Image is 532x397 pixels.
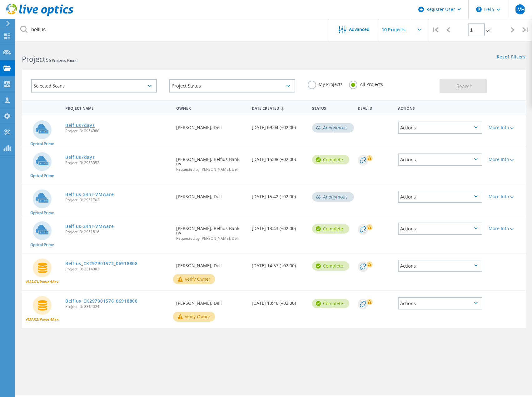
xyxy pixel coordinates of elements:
[169,79,295,93] div: Project Status
[312,192,354,202] div: Anonymous
[173,274,215,284] button: Verify Owner
[173,147,249,178] div: [PERSON_NAME], Belfius Bank nv
[30,211,54,215] span: Optical Prime
[519,19,532,41] div: |
[398,223,482,235] div: Actions
[26,280,59,284] span: VMAX3/PowerMax
[249,115,309,136] div: [DATE] 09:04 (+02:00)
[312,299,349,308] div: Complete
[65,305,170,309] span: Project ID: 2314024
[349,27,370,32] span: Advanced
[489,157,523,162] div: More Info
[65,224,114,229] a: Belfius-24hr-VMware
[173,102,249,113] div: Owner
[440,79,487,93] button: Search
[476,7,482,12] svg: \n
[489,125,523,130] div: More Info
[349,81,383,87] label: All Projects
[355,102,395,113] div: Deal Id
[65,299,138,303] a: Belfius_CK297901576_06918808
[309,102,354,113] div: Status
[30,174,54,178] span: Optical Prime
[30,142,54,146] span: Optical Prime
[486,28,493,33] span: of 1
[176,237,246,240] span: Requested by [PERSON_NAME], Dell
[31,79,157,93] div: Selected Scans
[65,129,170,133] span: Project ID: 2954060
[398,297,482,309] div: Actions
[398,191,482,203] div: Actions
[249,216,309,237] div: [DATE] 13:43 (+02:00)
[312,261,349,271] div: Complete
[173,254,249,274] div: [PERSON_NAME], Dell
[30,243,54,247] span: Optical Prime
[173,291,249,312] div: [PERSON_NAME], Dell
[398,260,482,272] div: Actions
[489,226,523,231] div: More Info
[26,318,59,321] span: VMAX3/PowerMax
[515,7,525,12] span: LVH
[398,122,482,134] div: Actions
[65,161,170,165] span: Project ID: 2953052
[429,19,442,41] div: |
[312,224,349,234] div: Complete
[249,184,309,205] div: [DATE] 15:42 (+02:00)
[65,192,114,197] a: Belfius-24hr-VMware
[173,216,249,247] div: [PERSON_NAME], Belfius Bank nv
[312,123,354,133] div: Anonymous
[398,153,482,166] div: Actions
[249,291,309,312] div: [DATE] 13:46 (+02:00)
[65,267,170,271] span: Project ID: 2314083
[65,261,138,266] a: Belfius_CK297901572_06918808
[49,58,77,63] span: 6 Projects Found
[173,115,249,136] div: [PERSON_NAME], Dell
[22,54,49,64] b: Projects
[173,312,215,322] button: Verify Owner
[395,102,485,113] div: Actions
[173,184,249,205] div: [PERSON_NAME], Dell
[497,55,526,60] a: Reset Filters
[65,230,170,234] span: Project ID: 2951516
[6,13,73,18] a: Live Optics Dashboard
[456,83,473,90] span: Search
[65,123,95,128] a: Belfius7days
[249,254,309,274] div: [DATE] 14:57 (+02:00)
[489,194,523,199] div: More Info
[249,102,309,114] div: Date Created
[312,155,349,164] div: Complete
[176,168,246,171] span: Requested by [PERSON_NAME], Dell
[16,19,329,41] input: Search projects by name, owner, ID, company, etc
[65,198,170,202] span: Project ID: 2951702
[65,155,95,159] a: Belfius7days
[62,102,173,113] div: Project Name
[249,147,309,168] div: [DATE] 15:08 (+02:00)
[308,81,343,87] label: My Projects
